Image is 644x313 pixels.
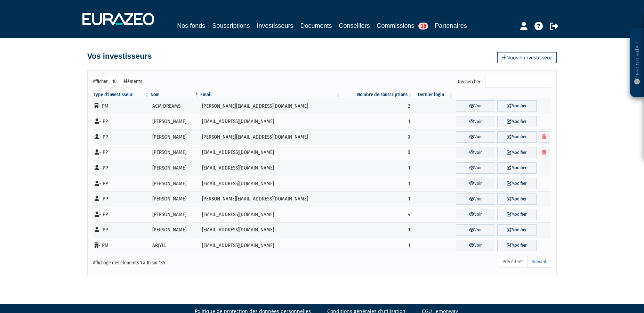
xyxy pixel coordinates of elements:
[435,21,467,31] a: Partenaires
[200,176,341,191] td: [EMAIL_ADDRESS][DOMAIN_NAME]
[150,176,200,191] td: [PERSON_NAME]
[341,207,413,222] td: 4
[93,76,142,88] label: Afficher éléments
[200,114,341,130] td: [EMAIL_ADDRESS][DOMAIN_NAME]
[341,222,413,238] td: 1
[93,207,150,222] td: - PP
[341,91,413,98] th: Nombre de souscriptions : activer pour trier la colonne par ordre croissant
[150,129,200,145] td: [PERSON_NAME]
[497,209,537,220] a: Modifier
[93,176,150,191] td: - PP
[150,207,200,222] td: [PERSON_NAME]
[458,76,551,88] label: Rechercher :
[150,91,200,98] th: Nom : activer pour trier la colonne par ordre d&eacute;croissant
[93,238,150,253] td: - PM
[200,129,341,145] td: [PERSON_NAME][EMAIL_ADDRESS][DOMAIN_NAME]
[497,52,557,63] a: Nouvel investisseur
[300,21,332,31] a: Documents
[93,91,150,98] th: Type d'investisseur : activer pour trier la colonne par ordre croissant
[200,222,341,238] td: [EMAIL_ADDRESS][DOMAIN_NAME]
[150,98,200,114] td: ACM DREAMS
[497,193,537,205] a: Modifier
[497,100,537,112] a: Modifier
[456,240,495,251] a: Voir
[413,91,453,98] th: Dernier login : activer pour trier la colonne par ordre croissant
[341,145,413,160] td: 0
[93,129,150,145] td: - PP
[418,23,428,30] span: 38
[200,98,341,114] td: [PERSON_NAME][EMAIL_ADDRESS][DOMAIN_NAME]
[527,256,551,268] a: Suivant
[497,224,537,236] a: Modifier
[456,193,495,205] a: Voir
[93,222,150,238] td: - PP
[150,222,200,238] td: [PERSON_NAME]
[456,116,495,127] a: Voir
[454,91,551,98] th: &nbsp;
[339,21,370,31] a: Conseillers
[150,160,200,176] td: [PERSON_NAME]
[341,176,413,191] td: 1
[108,76,123,88] select: Afficheréléments
[150,145,200,160] td: [PERSON_NAME]
[497,116,537,127] a: Modifier
[212,21,250,31] a: Souscriptions
[82,13,154,25] img: 1732889491-logotype_eurazeo_blanc_rvb.png
[456,100,495,112] a: Voir
[200,238,341,253] td: [EMAIL_ADDRESS][DOMAIN_NAME]
[456,178,495,189] a: Voir
[150,114,200,130] td: [PERSON_NAME]
[539,131,549,143] a: Supprimer
[456,209,495,220] a: Voir
[341,238,413,253] td: 1
[93,191,150,207] td: - PP
[341,98,413,114] td: 2
[341,114,413,130] td: 1
[87,52,152,60] h4: Vos investisseurs
[341,191,413,207] td: 1
[377,21,428,31] a: Commissions38
[456,162,495,174] a: Voir
[177,21,205,31] a: Nos fonds
[200,91,341,98] th: Email : activer pour trier la colonne par ordre croissant
[200,145,341,160] td: [EMAIL_ADDRESS][DOMAIN_NAME]
[633,32,641,94] p: Besoin d'aide ?
[200,207,341,222] td: [EMAIL_ADDRESS][DOMAIN_NAME]
[456,224,495,236] a: Voir
[257,21,293,32] a: Investisseurs
[497,240,537,251] a: Modifier
[200,160,341,176] td: [EMAIL_ADDRESS][DOMAIN_NAME]
[93,255,278,266] div: Affichage des éléments 1 à 10 sur 134
[485,76,551,88] input: Rechercher :
[539,147,549,158] a: Supprimer
[497,131,537,143] a: Modifier
[150,238,200,253] td: ARJYLL
[456,147,495,158] a: Voir
[150,191,200,207] td: [PERSON_NAME]
[93,98,150,114] td: - PM
[341,160,413,176] td: 1
[93,145,150,160] td: - PP
[93,160,150,176] td: - PP
[497,178,537,189] a: Modifier
[456,131,495,143] a: Voir
[497,162,537,174] a: Modifier
[497,147,537,158] a: Modifier
[341,129,413,145] td: 0
[93,114,150,130] td: - PP
[200,191,341,207] td: [PERSON_NAME][EMAIL_ADDRESS][DOMAIN_NAME]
